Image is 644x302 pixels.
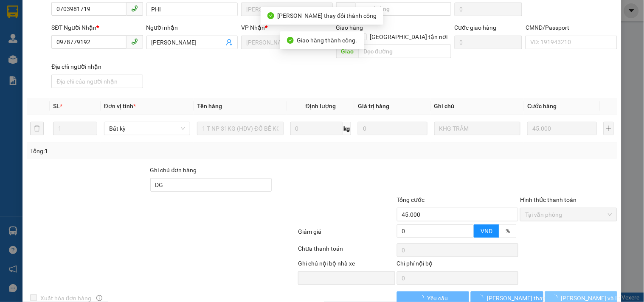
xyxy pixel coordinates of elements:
span: check-circle [267,12,274,19]
span: Hồ Chí Minh [246,3,327,16]
input: Dọc đường [359,45,451,58]
div: SĐT Người Nhận [51,23,143,32]
span: check-circle [287,37,294,44]
input: 0 [527,122,597,135]
input: VD: Bàn, Ghế [197,122,283,135]
div: Tổng: 1 [30,146,249,156]
div: Chi phí nội bộ [397,259,519,271]
th: Ghi chú [431,98,524,115]
span: Định lượng [306,103,336,109]
span: % [506,228,510,235]
span: Giá trị hàng [358,103,389,109]
span: [PERSON_NAME] thay đổi thành công [278,12,377,19]
span: Bất kỳ [109,122,185,135]
span: VND [481,228,492,235]
span: Ngã Tư Huyện [246,36,327,49]
div: Ghi chú nội bộ nhà xe [298,259,395,271]
span: Giao [336,45,359,58]
button: plus [604,122,614,135]
div: CMND/Passport [526,23,617,32]
span: kg [343,122,351,135]
input: Cước lấy hàng [455,3,523,16]
div: Địa chỉ người nhận [51,62,143,71]
span: Tên hàng [197,103,222,109]
span: Giao hàng thành công. [297,37,357,44]
button: delete [30,122,44,135]
span: Lấy [336,2,356,16]
span: Tổng cước [397,196,425,203]
span: phone [131,5,138,12]
input: Ghi chú đơn hàng [150,178,272,192]
span: loading [418,295,427,301]
input: Địa chỉ của người nhận [51,75,143,88]
span: Cước hàng [527,103,557,109]
span: VP Nhận [241,24,265,31]
span: Tại văn phòng [525,208,612,221]
span: info-circle [96,295,102,301]
div: Giảm giá [297,227,396,242]
span: Đơn vị tính [104,103,136,109]
div: Người nhận [146,23,238,32]
input: Cước giao hàng [455,36,523,49]
label: Ghi chú đơn hàng [150,167,197,173]
input: Dọc đường [356,2,451,16]
label: Cước giao hàng [455,24,497,31]
span: [GEOGRAPHIC_DATA] tận nơi [367,32,451,42]
span: Giao hàng [336,24,363,31]
div: Chưa thanh toán [297,244,396,259]
span: loading [478,295,487,301]
span: loading [552,295,561,301]
label: Hình thức thanh toán [520,196,577,203]
span: user-add [226,39,233,46]
span: SL [53,103,60,109]
input: 0 [358,122,427,135]
span: phone [131,38,138,45]
input: Ghi Chú [434,122,520,135]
